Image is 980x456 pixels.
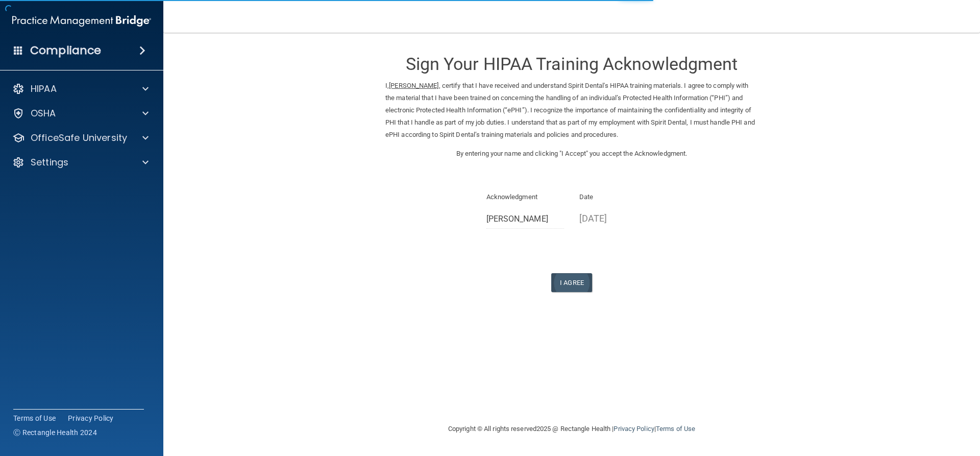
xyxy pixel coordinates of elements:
[12,83,149,95] a: HIPAA
[13,427,97,438] span: Ⓒ Rectangle Health 2024
[579,210,657,227] p: [DATE]
[12,132,149,144] a: OfficeSafe University
[31,156,68,169] p: Settings
[579,191,657,203] p: Date
[31,83,57,95] p: HIPAA
[12,11,151,31] img: PMB logo
[551,273,592,292] button: I Agree
[68,413,114,423] a: Privacy Policy
[31,107,56,119] p: OSHA
[12,107,149,119] a: OSHA
[13,413,56,423] a: Terms of Use
[486,191,565,203] p: Acknowledgment
[385,55,758,74] h3: Sign Your HIPAA Training Acknowledgment
[614,425,654,433] a: Privacy Policy
[389,82,438,89] ins: [PERSON_NAME]
[656,425,695,433] a: Terms of Use
[385,413,758,445] div: Copyright © All rights reserved 2025 @ Rectangle Health | |
[31,132,127,144] p: OfficeSafe University
[12,156,149,169] a: Settings
[30,43,101,58] h4: Compliance
[486,210,565,229] input: Full Name
[385,80,758,141] p: I, , certify that I have received and understand Spirit Dental's HIPAA training materials. I agre...
[385,148,758,160] p: By entering your name and clicking "I Accept" you accept the Acknowledgment.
